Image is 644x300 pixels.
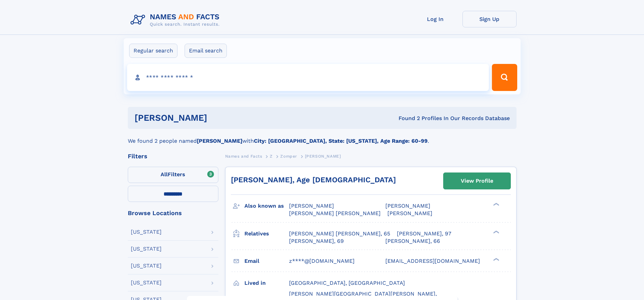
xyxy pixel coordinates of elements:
[280,152,297,160] a: Zomper
[492,64,517,91] button: Search Button
[385,237,440,245] a: [PERSON_NAME], 66
[387,210,432,216] span: [PERSON_NAME]
[131,246,162,252] div: [US_STATE]
[289,210,381,216] span: [PERSON_NAME] [PERSON_NAME]
[305,154,341,159] span: [PERSON_NAME]
[185,44,227,58] label: Email search
[128,210,218,216] div: Browse Locations
[397,230,451,237] a: [PERSON_NAME], 97
[492,257,500,261] div: ❯
[135,114,303,122] h1: [PERSON_NAME]
[289,237,344,245] a: [PERSON_NAME], 69
[127,64,489,91] input: search input
[128,129,517,145] div: We found 2 people named with .
[385,203,430,209] span: [PERSON_NAME]
[197,138,242,144] b: [PERSON_NAME]
[244,200,289,212] h3: Also known as
[131,280,162,285] div: [US_STATE]
[129,44,177,58] label: Regular search
[444,173,510,189] a: View Profile
[492,202,500,207] div: ❯
[128,153,218,159] div: Filters
[244,255,289,267] h3: Email
[254,138,428,144] b: City: [GEOGRAPHIC_DATA], State: [US_STATE], Age Range: 60-99
[289,230,390,237] a: [PERSON_NAME] [PERSON_NAME], 65
[244,228,289,239] h3: Relatives
[385,258,480,264] span: [EMAIL_ADDRESS][DOMAIN_NAME]
[128,11,225,29] img: Logo Names and Facts
[270,154,273,159] span: Z
[289,280,405,286] span: [GEOGRAPHIC_DATA], [GEOGRAPHIC_DATA]
[131,229,162,235] div: [US_STATE]
[270,152,273,160] a: Z
[161,171,168,178] span: All
[289,203,334,209] span: [PERSON_NAME]
[244,277,289,289] h3: Lived in
[408,11,462,27] a: Log In
[492,230,500,234] div: ❯
[280,154,297,159] span: Zomper
[461,173,493,189] div: View Profile
[462,11,517,27] a: Sign Up
[225,152,262,160] a: Names and Facts
[131,263,162,269] div: [US_STATE]
[231,176,396,184] a: [PERSON_NAME], Age [DEMOGRAPHIC_DATA]
[128,167,218,183] label: Filters
[303,115,510,122] div: Found 2 Profiles In Our Records Database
